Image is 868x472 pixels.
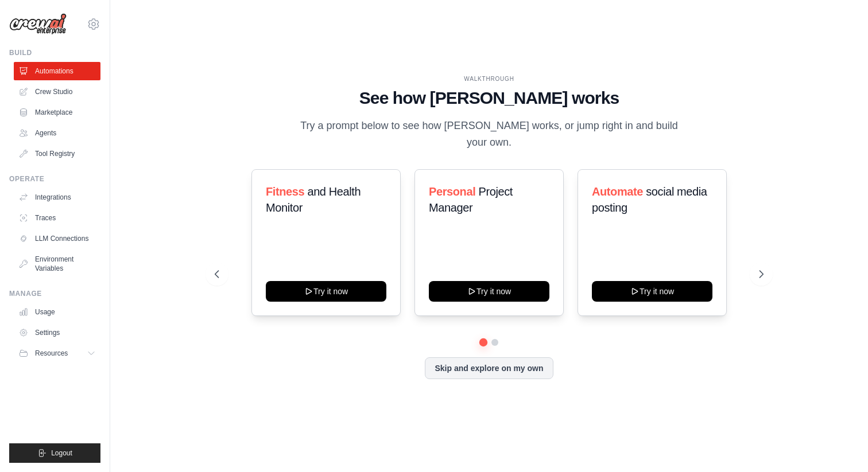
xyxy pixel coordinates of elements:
a: Crew Studio [14,83,100,101]
div: WALKTHROUGH [215,75,764,83]
h1: See how [PERSON_NAME] works [215,88,764,108]
span: Personal [429,185,475,198]
a: Environment Variables [14,250,100,278]
p: Try a prompt below to see how [PERSON_NAME] works, or jump right in and build your own. [296,118,682,151]
button: Try it now [266,281,386,302]
a: LLM Connections [14,229,100,248]
a: Settings [14,323,100,342]
span: and Health Monitor [266,185,361,214]
span: Automate [592,185,643,198]
img: Logo [9,13,67,35]
div: Build [9,48,100,57]
a: Automations [14,62,100,80]
a: Usage [14,303,100,321]
a: Agents [14,124,100,142]
span: Logout [51,448,72,458]
a: Integrations [14,188,100,206]
span: social media posting [592,185,707,214]
span: Resources [35,349,68,358]
a: Traces [14,209,100,227]
span: Project Manager [429,185,513,214]
a: Tool Registry [14,145,100,163]
div: Manage [9,289,100,298]
button: Try it now [429,281,549,302]
button: Resources [14,344,100,362]
button: Logout [9,443,100,463]
a: Marketplace [14,103,100,122]
span: Fitness [266,185,304,198]
button: Try it now [592,281,712,302]
button: Skip and explore on my own [425,357,553,379]
div: Operate [9,174,100,184]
